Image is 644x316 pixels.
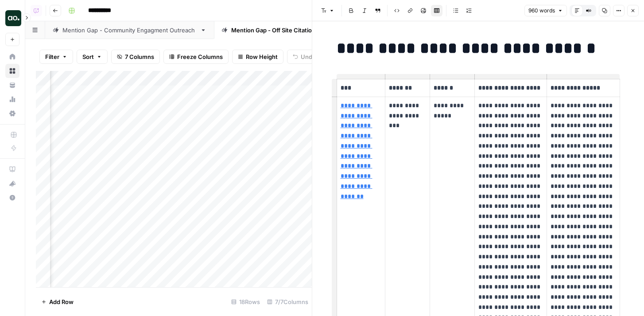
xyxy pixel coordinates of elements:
button: What's new? [5,176,19,191]
div: What's new? [6,177,19,190]
a: Browse [5,64,19,78]
button: Undo [287,50,322,64]
span: Freeze Columns [177,52,223,61]
div: 18 Rows [228,295,264,309]
button: Help + Support [5,191,19,205]
div: 7/7 Columns [264,295,312,309]
span: 7 Columns [125,52,154,61]
span: Row Height [246,52,278,61]
a: Home [5,50,19,64]
div: Mention Gap - Off Site Citation Outreach [231,26,343,35]
button: Workspace: Dillon Test [5,7,19,29]
a: Mention Gap - Off Site Citation Outreach [214,21,360,39]
a: Your Data [5,78,19,92]
span: Filter [45,52,59,61]
button: Sort [77,50,108,64]
a: Settings [5,106,19,121]
button: Row Height [232,50,283,64]
img: Dillon Test Logo [5,10,21,26]
button: Freeze Columns [163,50,229,64]
div: Mention Gap - Community Engagment Outreach [62,26,197,35]
span: Add Row [49,297,74,306]
span: 960 words [528,7,555,15]
button: 960 words [524,5,567,16]
span: Sort [82,52,94,61]
a: Mention Gap - Community Engagment Outreach [45,21,214,39]
a: AirOps Academy [5,162,19,176]
a: Usage [5,92,19,106]
button: Filter [39,50,73,64]
button: Add Row [36,295,79,309]
button: 7 Columns [111,50,160,64]
span: Undo [301,52,316,61]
